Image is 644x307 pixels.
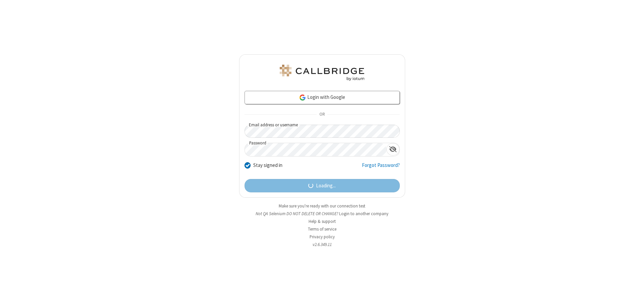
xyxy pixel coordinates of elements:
div: Show password [386,143,399,156]
a: Help & support [309,219,336,224]
img: google-icon.png [299,94,306,101]
li: Not QA Selenium DO NOT DELETE OR CHANGE? [239,210,405,217]
a: Terms of service [308,226,336,232]
span: Loading... [316,182,336,190]
label: Stay signed in [253,162,282,169]
img: QA Selenium DO NOT DELETE OR CHANGE [278,65,366,81]
button: Loading... [245,179,400,192]
button: Login to another company [339,210,388,217]
a: Login with Google [245,91,400,104]
input: Email address or username [245,125,400,138]
a: Make sure you're ready with our connection test [279,203,365,209]
li: v2.6.349.11 [239,241,405,248]
a: Privacy policy [310,234,335,240]
a: Forgot Password? [362,162,400,174]
span: OR [317,110,327,119]
input: Password [245,143,386,156]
